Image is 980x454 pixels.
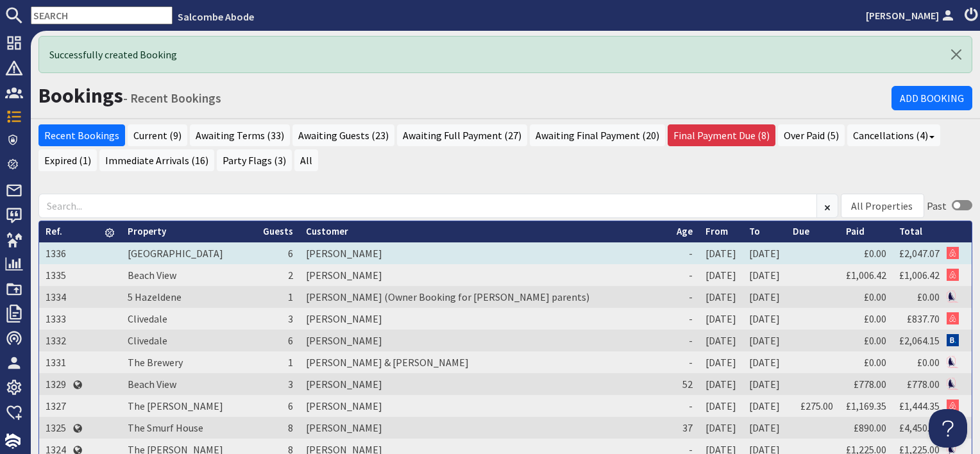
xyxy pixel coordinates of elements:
[5,433,21,449] img: staytech_i_w-64f4e8e9ee0a9c174fd5317b4b171b261742d2d393467e5bdba4413f4f884c10.svg
[670,373,699,395] td: 52
[864,356,886,369] a: £0.00
[846,399,886,412] a: £1,169.35
[39,417,72,439] td: 1325
[786,221,840,242] th: Due
[300,351,670,373] td: [PERSON_NAME] & [PERSON_NAME]
[929,409,967,448] iframe: Toggle Customer Support
[39,308,72,330] td: 1333
[907,312,940,325] a: £837.70
[128,225,166,237] a: Property
[743,330,786,351] td: [DATE]
[699,373,743,395] td: [DATE]
[288,269,293,282] span: 2
[846,225,865,237] a: Paid
[899,225,922,237] a: Total
[288,312,293,325] span: 3
[288,290,293,303] span: 1
[907,378,940,391] a: £778.00
[300,286,670,308] td: [PERSON_NAME] (Owner Booking for [PERSON_NAME] parents)
[899,269,940,282] a: £1,006.42
[190,124,290,146] a: Awaiting Terms (33)
[128,356,183,369] a: The Brewery
[300,308,670,330] td: [PERSON_NAME]
[38,124,125,146] a: Recent Bookings
[288,334,293,347] span: 6
[288,421,293,434] span: 8
[749,225,760,237] a: To
[699,417,743,439] td: [DATE]
[128,124,187,146] a: Current (9)
[128,334,167,347] a: Clivedale
[46,225,62,237] a: Ref.
[128,312,167,325] a: Clivedale
[670,308,699,330] td: -
[128,269,176,282] a: Beach View
[99,149,214,171] a: Immediate Arrivals (16)
[128,290,182,303] a: 5 Hazeldene
[39,330,72,351] td: 1332
[300,242,670,264] td: [PERSON_NAME]
[128,421,203,434] a: The Smurf House
[699,308,743,330] td: [DATE]
[705,225,728,237] a: From
[743,351,786,373] td: [DATE]
[947,356,959,368] img: Referer: Salcombe Abode
[864,290,886,303] a: £0.00
[677,225,693,237] a: Age
[699,351,743,373] td: [DATE]
[947,399,959,412] img: Referer: Airbnb
[294,149,318,171] a: All
[846,269,886,282] a: £1,006.42
[288,356,293,369] span: 1
[743,242,786,264] td: [DATE]
[927,198,947,214] div: Past
[699,286,743,308] td: [DATE]
[300,373,670,395] td: [PERSON_NAME]
[178,10,254,23] a: Salcombe Abode
[917,356,940,369] a: £0.00
[778,124,845,146] a: Over Paid (5)
[743,308,786,330] td: [DATE]
[743,417,786,439] td: [DATE]
[917,290,940,303] a: £0.00
[39,242,72,264] td: 1336
[288,247,293,260] span: 6
[39,395,72,417] td: 1327
[670,286,699,308] td: -
[670,330,699,351] td: -
[743,373,786,395] td: [DATE]
[38,36,972,73] div: Successfully created Booking
[947,378,959,390] img: Referer: Salcombe Abode
[841,194,924,218] div: Combobox
[699,395,743,417] td: [DATE]
[899,247,940,260] a: £2,047.07
[864,247,886,260] a: £0.00
[851,198,913,214] div: All Properties
[300,330,670,351] td: [PERSON_NAME]
[847,124,940,146] a: Cancellations (4)
[864,312,886,325] a: £0.00
[123,90,221,106] small: - Recent Bookings
[866,8,957,23] a: [PERSON_NAME]
[292,124,394,146] a: Awaiting Guests (23)
[947,334,959,346] img: Referer: Booking.com
[864,334,886,347] a: £0.00
[699,330,743,351] td: [DATE]
[39,351,72,373] td: 1331
[38,149,97,171] a: Expired (1)
[39,373,72,395] td: 1329
[668,124,775,146] a: Final Payment Due (8)
[743,286,786,308] td: [DATE]
[128,399,223,412] a: The [PERSON_NAME]
[38,83,123,108] a: Bookings
[854,421,886,434] a: £890.00
[39,264,72,286] td: 1335
[947,269,959,281] img: Referer: Airbnb
[670,351,699,373] td: -
[699,264,743,286] td: [DATE]
[947,312,959,324] img: Referer: Airbnb
[39,286,72,308] td: 1334
[397,124,527,146] a: Awaiting Full Payment (27)
[263,225,293,237] a: Guests
[38,194,817,218] input: Search...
